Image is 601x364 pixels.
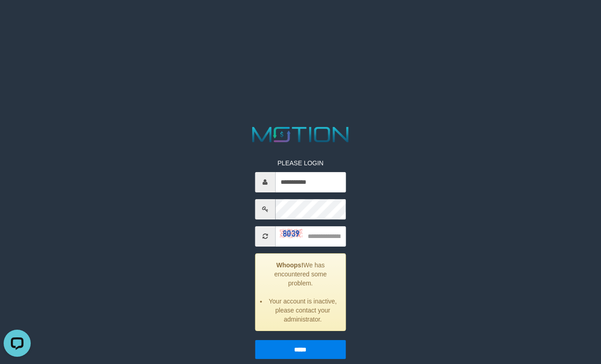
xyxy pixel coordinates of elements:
div: We has encountered some problem. [255,253,346,331]
img: MOTION_logo.png [248,124,353,145]
strong: Whoops! [276,261,303,269]
img: captcha [280,229,302,238]
button: Open LiveChat chat widget [4,4,31,31]
p: PLEASE LOGIN [255,159,346,168]
li: Your account is inactive, please contact your administrator. [267,297,339,324]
